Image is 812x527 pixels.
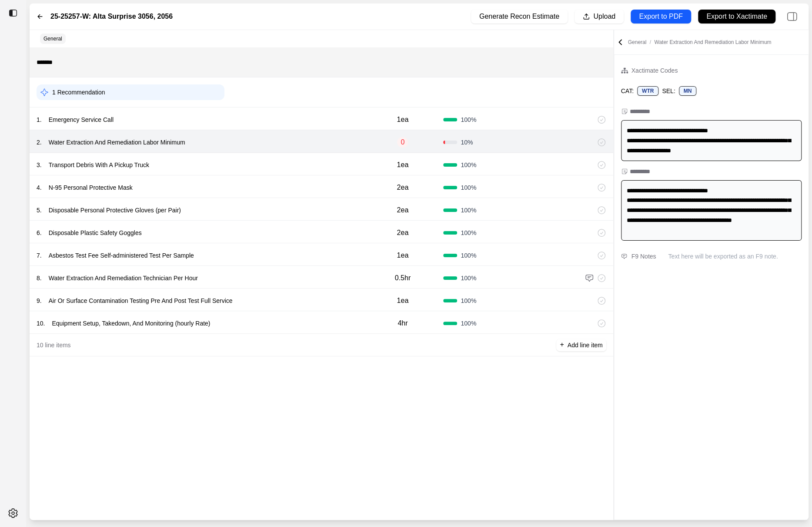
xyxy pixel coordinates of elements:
span: 100 % [461,161,476,169]
p: Export to Xactimate [706,12,767,22]
p: 10 . [37,319,45,328]
p: 1ea [397,114,408,125]
p: 6 . [37,228,42,237]
img: right-panel.svg [782,7,802,26]
p: Disposable Plastic Safety Goggles [45,227,145,239]
button: Export to Xactimate [698,10,775,23]
p: General [43,35,62,42]
p: Air Or Surface Contamination Testing Pre And Post Test Full Service [45,295,236,307]
label: 25-25257-W: Alta Surprise 3056, 2056 [50,11,173,22]
p: Add line item [568,341,603,349]
button: Export to PDF [631,10,691,23]
span: 100 % [461,115,476,124]
p: Transport Debris With A Pickup Truck [45,159,153,171]
div: F9 Notes [632,251,656,262]
p: 7 . [37,251,42,260]
p: 8 . [37,274,42,282]
p: 0.5hr [395,273,411,283]
div: WTR [637,86,658,96]
p: 1ea [397,295,408,306]
span: 100 % [461,251,476,260]
p: Text here will be exported as an F9 note. [668,252,802,261]
span: 100 % [461,228,476,237]
p: Disposable Personal Protective Gloves (per Pair) [45,204,184,216]
div: Xactimate Codes [632,65,678,76]
p: 1 Recommendation [52,88,105,97]
p: Emergency Service Call [45,114,117,126]
p: Upload [593,12,615,22]
img: comment [621,254,627,259]
p: + [560,340,564,350]
span: / [646,39,654,45]
p: Export to PDF [639,12,682,22]
p: General [628,39,772,46]
p: 2ea [397,205,408,215]
p: 9 . [37,296,42,305]
p: N-95 Personal Protective Mask [45,181,136,194]
span: 100 % [461,296,476,305]
p: CAT: [621,87,634,95]
p: 2ea [397,228,408,238]
div: MN [679,86,697,96]
p: SEL: [662,87,675,95]
p: Asbestos Test Fee Self-administered Test Per Sample [45,249,197,262]
p: 1ea [397,160,408,170]
span: 10 % [461,138,473,147]
button: Upload [575,10,624,23]
p: 4 . [37,183,42,192]
p: 10 line items [37,341,71,349]
span: 100 % [461,274,476,282]
p: Water Extraction And Remediation Labor Minimum [45,136,189,148]
p: 1 . [37,115,42,124]
img: toggle sidebar [9,9,17,17]
span: 100 % [461,319,476,328]
p: 1ea [397,250,408,261]
button: +Add line item [556,339,606,351]
p: 5 . [37,206,42,215]
p: Generate Recon Estimate [479,12,559,22]
button: Generate Recon Estimate [471,10,568,23]
p: 4hr [398,318,408,329]
p: 2 . [37,138,42,147]
p: 2ea [397,182,408,193]
p: Equipment Setup, Takedown, And Monitoring (hourly Rate) [48,317,214,329]
img: comment [585,274,594,282]
p: 0 [397,137,408,148]
span: Water Extraction And Remediation Labor Minimum [654,39,771,45]
span: 100 % [461,206,476,215]
p: 3 . [37,161,42,169]
span: 100 % [461,183,476,192]
p: Water Extraction And Remediation Technician Per Hour [45,272,201,284]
